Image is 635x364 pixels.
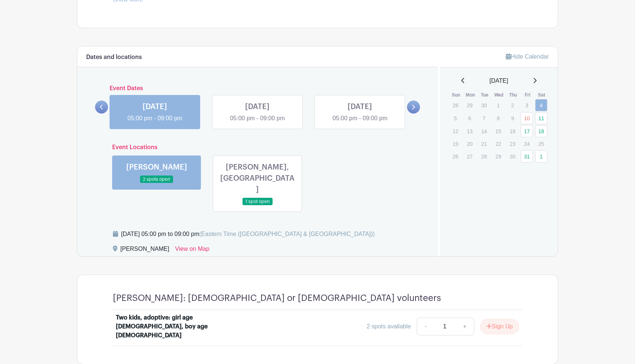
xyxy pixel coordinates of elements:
[106,144,409,151] h6: Event Locations
[521,112,533,124] a: 10
[521,138,533,150] p: 24
[175,245,209,256] a: View on Map
[535,150,547,163] a: 1
[507,99,519,111] p: 2
[456,318,474,335] a: +
[480,319,519,334] button: Sign Up
[521,125,533,137] a: 17
[535,112,547,124] a: 11
[489,76,508,85] span: [DATE]
[108,85,407,92] h6: Event Dates
[449,91,463,99] th: Sun
[492,151,504,162] p: 29
[121,230,375,239] div: [DATE] 05:00 pm to 09:00 pm
[492,138,504,150] p: 22
[507,125,519,137] p: 16
[478,91,492,99] th: Tue
[507,112,519,124] p: 9
[449,99,462,111] p: 28
[463,99,476,111] p: 29
[449,112,462,124] p: 5
[492,125,504,137] p: 15
[520,91,535,99] th: Fri
[116,313,208,340] div: Two kids, adoptive: girl age [DEMOGRAPHIC_DATA], boy age [DEMOGRAPHIC_DATA]
[478,151,490,162] p: 28
[478,99,490,111] p: 30
[478,112,490,124] p: 7
[535,125,547,137] a: 18
[463,138,476,150] p: 20
[521,99,533,111] p: 3
[113,293,441,304] h4: [PERSON_NAME]: [DEMOGRAPHIC_DATA] or [DEMOGRAPHIC_DATA] volunteers
[478,125,490,137] p: 14
[449,138,462,150] p: 19
[120,245,169,256] div: [PERSON_NAME]
[506,91,521,99] th: Thu
[417,318,434,335] a: -
[86,54,142,61] h6: Dates and locations
[521,150,533,163] a: 31
[506,53,549,60] a: Hide Calendar
[478,138,490,150] p: 21
[449,125,462,137] p: 12
[507,151,519,162] p: 30
[463,151,476,162] p: 27
[535,99,547,111] a: 4
[367,322,411,331] div: 2 spots available
[463,112,476,124] p: 6
[492,91,506,99] th: Wed
[463,91,478,99] th: Mon
[535,91,549,99] th: Sat
[507,138,519,150] p: 23
[492,112,504,124] p: 8
[492,99,504,111] p: 1
[449,151,462,162] p: 26
[199,231,375,237] span: (Eastern Time ([GEOGRAPHIC_DATA] & [GEOGRAPHIC_DATA]))
[535,138,547,150] p: 25
[463,125,476,137] p: 13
